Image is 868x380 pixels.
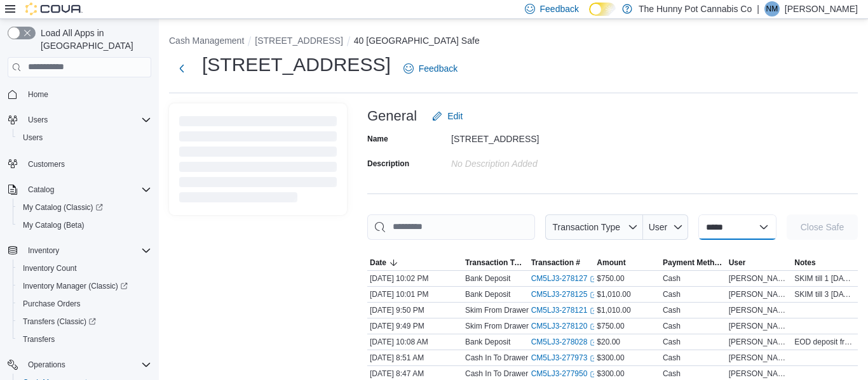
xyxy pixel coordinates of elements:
[465,273,510,284] p: Bank Deposit
[23,357,151,372] span: Operations
[529,255,595,270] button: Transaction #
[427,103,468,129] button: Edit
[531,258,580,268] span: Transaction #
[13,295,156,313] button: Purchase Orders
[597,369,624,379] span: $300.00
[370,258,386,268] span: Date
[3,85,156,103] button: Home
[13,313,156,331] a: Transfers (Classic)
[531,369,598,379] a: CM5LJ3-277950External link
[13,277,156,295] a: Inventory Manager (Classic)
[531,289,598,299] a: CM5LJ3-278125External link
[663,337,681,347] div: Cash
[663,305,681,315] div: Cash
[36,27,151,52] span: Load All Apps in [GEOGRAPHIC_DATA]
[729,321,790,331] span: [PERSON_NAME]
[729,353,790,363] span: [PERSON_NAME]
[590,355,597,362] svg: External link
[419,62,458,75] span: Feedback
[794,289,855,299] span: SKIM till 3 [DATE] 3x100 8x50 15x20 1x10
[663,289,681,299] div: Cash
[28,360,65,370] span: Operations
[729,305,790,315] span: [PERSON_NAME]
[18,218,151,233] span: My Catalog (Beta)
[597,321,624,331] span: $750.00
[465,353,566,363] p: Cash In To Drawer (Drawer 3)
[663,258,724,268] span: Payment Methods
[794,273,855,284] span: SKIM till 1 [DATE] 2x100 9x50 5x20
[649,222,668,232] span: User
[18,218,90,233] a: My Catalog (Beta)
[531,353,598,363] a: CM5LJ3-277973External link
[23,243,64,258] button: Inventory
[729,273,790,284] span: [PERSON_NAME]
[18,296,151,311] span: Purchase Orders
[18,332,151,347] span: Transfers
[367,214,535,240] input: This is a search bar. As you type, the results lower in the page will automatically filter.
[367,287,463,302] div: [DATE] 10:01 PM
[465,258,526,268] span: Transaction Type
[18,278,151,294] span: Inventory Manager (Classic)
[545,214,643,240] button: Transaction Type
[28,159,65,169] span: Customers
[13,199,156,216] a: My Catalog (Classic)
[3,154,156,173] button: Customers
[663,321,681,331] div: Cash
[398,56,463,81] a: Feedback
[785,1,858,16] p: [PERSON_NAME]
[23,220,85,230] span: My Catalog (Beta)
[590,339,597,346] svg: External link
[23,112,151,128] span: Users
[451,129,621,144] div: [STREET_ADDRESS]
[463,255,529,270] button: Transaction Type
[367,334,463,350] div: [DATE] 10:08 AM
[179,119,337,205] span: Loading
[23,263,77,273] span: Inventory Count
[531,337,598,347] a: CM5LJ3-278028External link
[255,36,342,46] button: [STREET_ADDRESS]
[169,36,244,46] button: Cash Management
[23,317,96,327] span: Transfers (Classic)
[18,261,82,276] a: Inventory Count
[18,314,101,329] a: Transfers (Classic)
[18,200,108,215] a: My Catalog (Classic)
[451,154,621,169] div: No Description added
[367,350,463,365] div: [DATE] 8:51 AM
[465,305,567,315] p: Skim From Drawer (Drawer 3)
[766,1,778,16] span: NM
[540,3,579,15] span: Feedback
[447,110,463,122] span: Edit
[663,273,681,284] div: Cash
[18,278,133,294] a: Inventory Manager (Classic)
[590,370,597,378] svg: External link
[202,52,391,77] h1: [STREET_ADDRESS]
[23,87,53,102] a: Home
[18,130,151,145] span: Users
[465,369,566,379] p: Cash In To Drawer (Drawer 1)
[794,258,815,268] span: Notes
[764,1,780,16] div: Nick Miszuk
[590,291,597,299] svg: External link
[465,337,510,347] p: Bank Deposit
[663,369,681,379] div: Cash
[25,3,83,15] img: Cova
[18,314,151,329] span: Transfers (Classic)
[639,1,752,16] p: The Hunny Pot Cannabis Co
[354,36,480,46] button: 40 [GEOGRAPHIC_DATA] Safe
[726,255,792,270] button: User
[643,214,688,240] button: User
[589,3,616,16] input: Dark Mode
[23,155,151,171] span: Customers
[531,273,598,284] a: CM5LJ3-278127External link
[18,296,86,311] a: Purchase Orders
[597,305,630,315] span: $1,010.00
[23,243,151,258] span: Inventory
[23,281,128,291] span: Inventory Manager (Classic)
[597,258,625,268] span: Amount
[13,216,156,234] button: My Catalog (Beta)
[13,129,156,147] button: Users
[552,222,620,232] span: Transaction Type
[729,337,790,347] span: [PERSON_NAME]
[367,271,463,286] div: [DATE] 10:02 PM
[367,159,409,169] label: Description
